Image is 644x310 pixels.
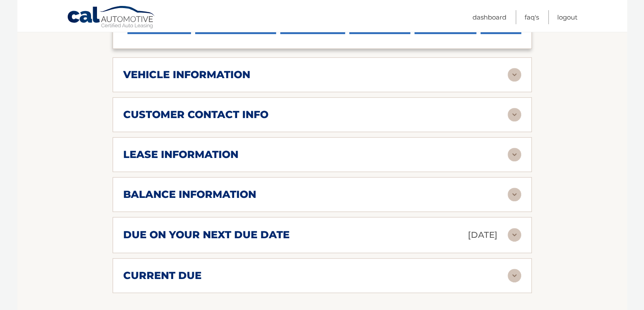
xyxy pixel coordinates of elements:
img: accordion-rest.svg [508,68,521,82]
a: Dashboard [473,10,506,24]
img: accordion-rest.svg [508,108,521,121]
img: accordion-rest.svg [508,269,521,282]
a: Cal Automotive [67,6,156,30]
h2: lease information [123,148,238,161]
h2: customer contact info [123,108,268,121]
h2: due on your next due date [123,228,290,241]
img: accordion-rest.svg [508,188,521,201]
p: [DATE] [468,228,498,242]
img: accordion-rest.svg [508,148,521,161]
h2: current due [123,269,202,282]
h2: balance information [123,188,256,201]
h2: vehicle information [123,68,250,81]
a: FAQ's [525,10,539,24]
a: Logout [557,10,578,24]
img: accordion-rest.svg [508,228,521,242]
